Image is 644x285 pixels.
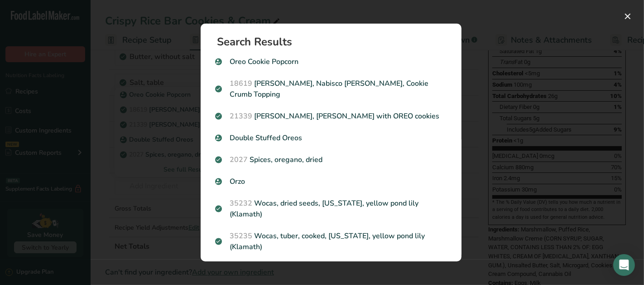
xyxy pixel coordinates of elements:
[215,198,447,220] p: Wocas, dried seeds, [US_STATE], yellow pond lily (Klamath)
[230,231,252,241] span: 35235
[230,155,248,165] span: 2027
[215,78,447,100] p: [PERSON_NAME], Nabisco [PERSON_NAME], Cookie Crumb Topping
[230,111,252,121] span: 21339
[613,254,635,276] div: Open Intercom Messenger
[230,79,252,88] span: 18619
[215,133,447,143] p: Double Stuffed Oreos
[215,154,447,165] p: Spices, oregano, dried
[217,36,452,47] h1: Search Results
[215,231,447,252] p: Wocas, tuber, cooked, [US_STATE], yellow pond lily (Klamath)
[215,176,447,187] p: Orzo
[215,111,447,122] p: [PERSON_NAME], [PERSON_NAME] with OREO cookies
[215,56,447,67] p: Oreo Cookie Popcorn
[230,198,252,208] span: 35232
